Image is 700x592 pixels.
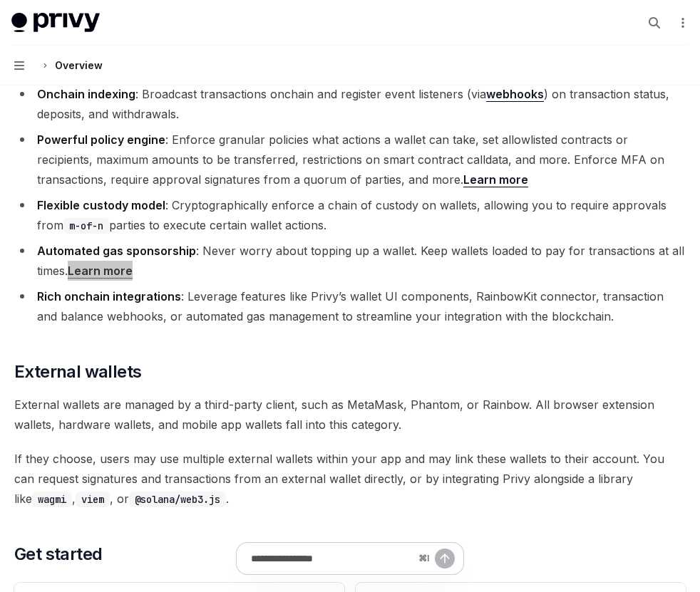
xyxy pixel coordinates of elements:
li: : Cryptographically enforce a chain of custody on wallets, allowing you to require approvals from... [14,195,686,235]
li: : Broadcast transactions onchain and register event listeners (via ) on transaction status, depos... [14,84,686,124]
a: Learn more [463,172,528,187]
li: : Enforce granular policies what actions a wallet can take, set allowlisted contracts or recipien... [14,130,686,189]
code: viem [76,492,110,507]
strong: Flexible custody model [37,198,165,212]
strong: Powerful policy engine [37,133,165,147]
input: Ask a question... [251,543,413,574]
button: More actions [674,13,689,33]
li: : Never worry about topping up a wallet. Keep wallets loaded to pay for transactions at all times. [14,241,686,281]
img: light logo [11,13,100,33]
span: External wallets [14,360,141,383]
button: Open search [643,11,666,34]
a: Learn more [68,264,133,279]
strong: Onchain indexing [37,87,135,101]
li: : Leverage features like Privy’s wallet UI components, RainbowKit connector, transaction and bala... [14,286,686,326]
code: m-of-n [63,218,109,234]
strong: Automated gas sponsorship [37,244,196,258]
span: If they choose, users may use multiple external wallets within your app and may link these wallet... [14,449,686,509]
span: External wallets are managed by a third-party client, such as MetaMask, Phantom, or Rainbow. All ... [14,395,686,435]
strong: Rich onchain integrations [37,289,181,303]
button: Send message [435,549,455,568]
code: wagmi [32,492,72,507]
a: webhooks [486,87,544,102]
code: @solana/web3.js [129,492,226,507]
div: Overview [55,57,103,74]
